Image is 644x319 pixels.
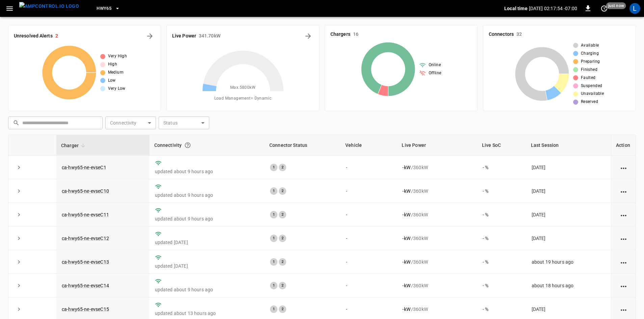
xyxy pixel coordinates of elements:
p: updated about 9 hours ago [155,168,259,175]
div: 1 [270,211,277,218]
span: just now [606,2,626,9]
span: Finished [581,67,597,73]
span: Online [429,62,441,69]
td: - [341,227,397,250]
p: - kW [402,164,410,171]
span: Suspended [581,83,602,89]
div: 1 [270,235,277,242]
span: Unavailable [581,90,604,97]
div: action cell options [619,211,628,218]
td: - % [477,156,526,179]
span: Charger [61,141,87,150]
div: 2 [279,258,286,266]
td: - [341,179,397,203]
td: - % [477,203,526,227]
span: Low [108,77,116,84]
h6: Connectors [489,31,514,38]
p: updated about 9 hours ago [155,192,259,198]
a: ca-hwy65-ne-evseC14 [62,283,109,288]
td: - % [477,227,526,250]
td: - [341,203,397,227]
p: Local time [504,5,528,12]
button: expand row [14,162,24,172]
button: expand row [14,233,24,243]
div: action cell options [619,164,628,171]
a: ca-hwy65-ne-evseC13 [62,259,109,265]
div: action cell options [619,306,628,313]
p: updated about 9 hours ago [155,286,259,293]
a: ca-hwy65-ne-evseC10 [62,188,109,194]
th: Live SoC [477,135,526,156]
td: - [341,156,397,179]
button: Connection between the charger and our software. [182,139,194,151]
div: action cell options [619,188,628,194]
span: Very High [108,53,127,60]
h6: Chargers [330,31,350,38]
span: HWY65 [97,5,111,12]
span: Preparing [581,58,600,65]
p: - kW [402,259,410,265]
a: ca-hwy65-ne-evseC12 [62,236,109,241]
div: / 360 kW [402,188,472,194]
div: action cell options [619,282,628,289]
span: Charging [581,50,599,57]
td: about 19 hours ago [526,250,611,274]
div: 2 [279,187,286,195]
div: 2 [279,211,286,218]
td: [DATE] [526,156,611,179]
th: Action [611,135,636,156]
td: - [341,274,397,297]
div: Connectivity [154,139,260,151]
span: Very Low [108,85,126,92]
h6: 16 [353,31,358,38]
h6: 32 [516,31,522,38]
a: ca-hwy65-ne-evseC11 [62,212,109,217]
span: Available [581,42,599,49]
p: updated about 13 hours ago [155,310,259,317]
p: updated [DATE] [155,263,259,269]
td: [DATE] [526,227,611,250]
p: - kW [402,211,410,218]
button: expand row [14,186,24,196]
div: profile-icon [629,3,640,14]
div: / 360 kW [402,235,472,242]
span: High [108,61,117,68]
a: ca-hwy65-ne-evseC1 [62,165,106,170]
button: expand row [14,257,24,267]
span: Reserved [581,99,598,105]
th: Live Power [397,135,477,156]
p: [DATE] 02:17:54 -07:00 [529,5,577,12]
h6: Live Power [172,32,196,40]
p: updated [DATE] [155,239,259,246]
button: Energy Overview [303,31,314,42]
div: 1 [270,187,277,195]
td: - [341,250,397,274]
p: - kW [402,235,410,242]
div: 2 [279,235,286,242]
div: / 360 kW [402,259,472,265]
td: about 18 hours ago [526,274,611,297]
button: expand row [14,281,24,291]
p: updated about 9 hours ago [155,215,259,222]
h6: 341.70 kW [199,32,220,40]
th: Connector Status [265,135,341,156]
div: 1 [270,282,277,289]
div: / 360 kW [402,306,472,313]
div: / 360 kW [402,211,472,218]
span: Faulted [581,75,596,81]
span: Load Management = Dynamic [214,95,272,102]
div: 1 [270,164,277,171]
td: [DATE] [526,203,611,227]
td: - % [477,179,526,203]
td: - % [477,250,526,274]
div: / 360 kW [402,164,472,171]
h6: 2 [55,32,58,40]
div: 1 [270,258,277,266]
button: set refresh interval [599,3,610,14]
div: action cell options [619,259,628,265]
h6: Unresolved Alerts [14,32,53,40]
td: - % [477,274,526,297]
p: - kW [402,282,410,289]
div: 2 [279,282,286,289]
button: HWY65 [94,2,123,15]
